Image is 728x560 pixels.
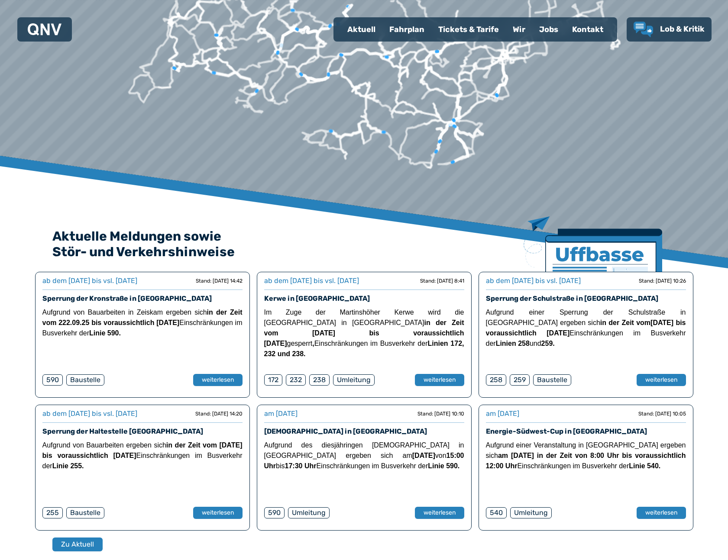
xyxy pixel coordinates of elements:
div: Umleitung [333,374,375,386]
div: Stand: [DATE] 14:42 [196,277,243,284]
strong: Linien 258 [496,340,530,347]
strong: Linie 590. [89,329,121,337]
div: Stand: [DATE] 14:20 [195,410,243,417]
strong: 259. [541,340,555,347]
a: Fahrplan [382,18,431,41]
div: Umleitung [510,507,552,518]
button: Zu Aktuell [52,537,103,551]
a: Jobs [532,18,565,41]
strong: [DATE] [412,452,435,459]
div: Baustelle [533,374,571,386]
strong: 17:30 Uhr [285,462,317,470]
a: Sperrung der Schulstraße in [GEOGRAPHIC_DATA] [486,294,658,303]
span: Im Zuge der Martinshöher Kerwe wird die [GEOGRAPHIC_DATA] in [GEOGRAPHIC_DATA] Einschränkungen im... [264,309,464,357]
a: Energie-Südwest-Cup in [GEOGRAPHIC_DATA] [486,427,647,435]
span: bis [276,462,285,470]
strong: Linie 590. [428,462,459,470]
span: von [435,452,447,459]
button: weiterlesen [637,374,686,386]
div: Stand: [DATE] 10:05 [638,410,686,417]
button: weiterlesen [415,507,464,519]
h2: Aktuelle Meldungen sowie Stör- und Verkehrshinweise [52,229,676,260]
div: ab dem [DATE] bis vsl. [DATE] [264,276,359,286]
a: Kontakt [565,18,610,41]
div: 258 [486,374,506,386]
span: Aufgrund von Bauarbeiten ergeben sich Einschränkungen im Busverkehr der [42,441,243,470]
div: Stand: [DATE] 10:10 [417,410,464,417]
button: weiterlesen [193,507,243,519]
a: Kerwe in [GEOGRAPHIC_DATA] [264,294,370,303]
a: Aktuell [340,18,382,41]
div: 232 [286,374,306,386]
span: gesperrt [287,340,313,347]
div: 255 [42,507,63,518]
div: ab dem [DATE] bis vsl. [DATE] [486,276,581,286]
span: Aufgrund des diesjähringen [DEMOGRAPHIC_DATA] in [GEOGRAPHIC_DATA] ergeben sich am Einschränkunge... [264,441,464,470]
div: 590 [264,507,285,518]
div: 590 [42,374,63,386]
a: Lob & Kritik [634,22,705,37]
div: ab dem [DATE] bis vsl. [DATE] [42,409,137,419]
div: am [DATE] [264,409,298,419]
span: Lob & Kritik [660,24,705,34]
div: Stand: [DATE] 8:41 [420,277,464,284]
div: 172 [264,374,282,386]
div: 259 [510,374,530,386]
div: 540 [486,507,507,518]
a: [DEMOGRAPHIC_DATA] in [GEOGRAPHIC_DATA] [264,427,427,435]
div: Baustelle [66,507,104,518]
img: Zeitung mit Titel Uffbase [524,216,662,324]
a: Sperrung der Kronstraße in [GEOGRAPHIC_DATA] [42,294,212,303]
strong: am [DATE] in der Zeit von 8:00 Uhr bis voraussichtlich 12:00 Uhr [486,452,686,470]
strong: in der Zeit vom [DATE] bis voraussichtlich [DATE] [264,319,464,347]
img: QNV Logo [28,23,61,35]
span: Aufgrund einer Sperrung der Schulstraße in [GEOGRAPHIC_DATA] ergeben sich Einschränkungen im Busv... [486,309,686,347]
a: Wir [506,18,532,41]
span: Aufgrund einer Veranstaltung in [GEOGRAPHIC_DATA] ergeben sich Einschränkungen im Busverkehr der [486,441,686,470]
strong: , [312,340,314,347]
div: Umleitung [288,507,330,518]
button: weiterlesen [193,374,243,386]
a: Tickets & Tarife [431,18,506,41]
a: QNV Logo [28,21,61,38]
div: 238 [309,374,330,386]
div: ab dem [DATE] bis vsl. [DATE] [42,276,137,286]
span: Aufgrund von Bauarbeiten in Zeiskam ergeben sich Einschränkungen im Busverkehr der [42,309,243,337]
div: Baustelle [66,374,104,386]
div: am [DATE] [486,409,519,419]
strong: Linie 540. [629,462,660,470]
strong: Linie 255. [52,462,84,470]
button: weiterlesen [637,507,686,519]
strong: in der Zeit vom [600,319,650,326]
div: Stand: [DATE] 10:26 [639,277,686,284]
a: Sperrung der Haltestelle [GEOGRAPHIC_DATA] [42,427,203,435]
button: weiterlesen [415,374,464,386]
